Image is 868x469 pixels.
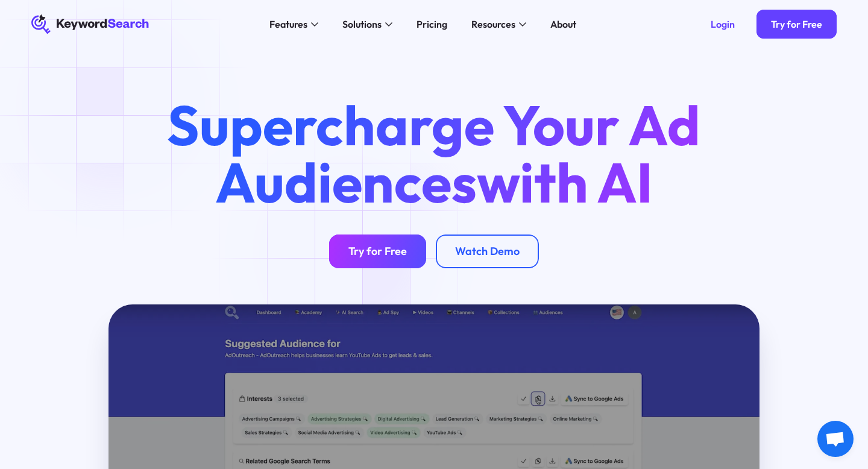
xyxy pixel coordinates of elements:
[471,17,515,31] div: Resources
[342,17,382,31] div: Solutions
[409,14,454,34] a: Pricing
[711,18,735,30] div: Login
[756,10,837,39] a: Try for Free
[455,245,520,259] div: Watch Demo
[477,147,653,217] span: with AI
[145,96,723,211] h1: Supercharge Your Ad Audiences
[348,245,407,259] div: Try for Free
[696,10,749,39] a: Login
[550,17,576,31] div: About
[329,234,426,268] a: Try for Free
[269,17,307,31] div: Features
[417,17,447,31] div: Pricing
[543,14,583,34] a: About
[771,18,822,30] div: Try for Free
[817,421,854,457] a: Open chat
